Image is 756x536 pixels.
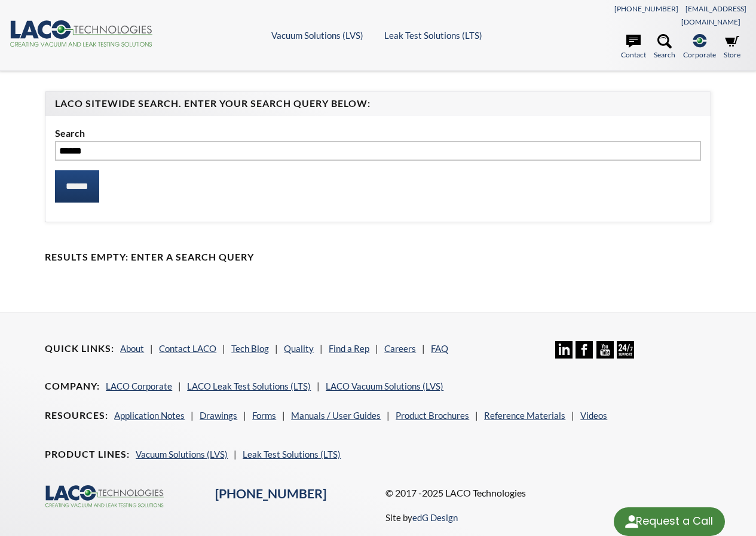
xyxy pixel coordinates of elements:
[291,410,381,421] a: Manuals / User Guides
[614,4,678,13] a: [PHONE_NUMBER]
[329,343,369,354] a: Find a Rep
[622,512,641,531] img: round button
[396,410,469,421] a: Product Brochures
[683,49,716,60] span: Corporate
[654,34,675,60] a: Search
[231,343,269,354] a: Tech Blog
[243,449,341,460] a: Leak Test Solutions (LTS)
[385,485,711,501] p: © 2017 -2025 LACO Technologies
[621,34,646,60] a: Contact
[136,449,228,460] a: Vacuum Solutions (LVS)
[617,341,634,359] img: 24/7 Support Icon
[412,512,458,523] a: edG Design
[187,381,311,391] a: LACO Leak Test Solutions (LTS)
[55,125,701,141] label: Search
[45,251,711,264] h4: Results Empty: Enter a Search Query
[617,350,634,360] a: 24/7 Support
[45,409,108,422] h4: Resources
[45,342,114,355] h4: Quick Links
[200,410,237,421] a: Drawings
[215,486,326,501] a: [PHONE_NUMBER]
[614,507,725,536] div: Request a Call
[384,343,416,354] a: Careers
[114,410,185,421] a: Application Notes
[55,97,701,110] h4: LACO Sitewide Search. Enter your Search Query Below:
[271,30,363,41] a: Vacuum Solutions (LVS)
[724,34,740,60] a: Store
[45,380,100,393] h4: Company
[45,448,130,461] h4: Product Lines
[681,4,746,26] a: [EMAIL_ADDRESS][DOMAIN_NAME]
[484,410,565,421] a: Reference Materials
[252,410,276,421] a: Forms
[431,343,448,354] a: FAQ
[120,343,144,354] a: About
[580,410,607,421] a: Videos
[326,381,443,391] a: LACO Vacuum Solutions (LVS)
[284,343,314,354] a: Quality
[636,507,713,535] div: Request a Call
[106,381,172,391] a: LACO Corporate
[385,510,458,525] p: Site by
[384,30,482,41] a: Leak Test Solutions (LTS)
[159,343,216,354] a: Contact LACO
